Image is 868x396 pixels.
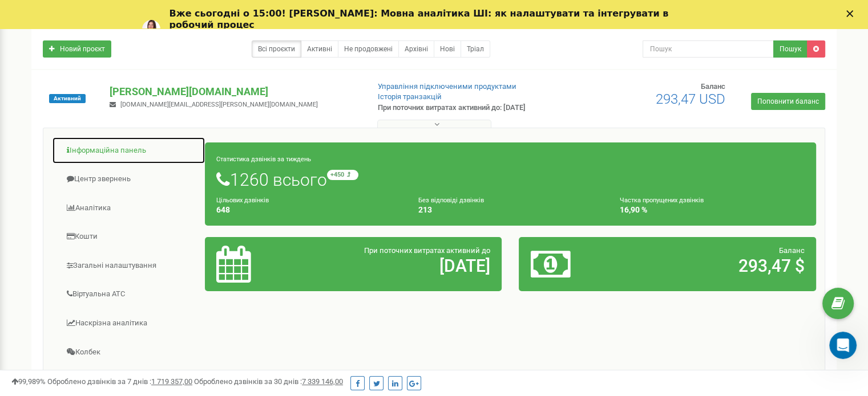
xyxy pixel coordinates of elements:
a: Архівні [398,40,434,58]
span: При поточних витратах активний до [364,246,490,255]
h4: 16,90 % [620,206,805,214]
u: 1 719 357,00 [151,377,192,386]
small: Частка пропущених дзвінків [620,197,704,204]
a: Управління підключеними продуктами [378,82,516,91]
a: Центр звернень [52,165,205,193]
button: Пошук [773,40,808,58]
a: Нові [434,40,461,58]
span: Баланс [779,246,805,255]
a: Поповнити баланс [751,93,825,110]
span: Баланс [701,82,725,91]
p: [PERSON_NAME][DOMAIN_NAME] [110,84,359,99]
span: Активний [49,94,86,103]
p: При поточних витратах активний до: [DATE] [378,103,560,113]
a: Новий проєкт [43,40,111,58]
u: 7 339 146,00 [302,377,343,386]
h2: 293,47 $ [628,256,805,275]
a: Історія транзакцій [378,92,442,101]
small: Статистика дзвінків за тиждень [216,156,311,163]
small: Цільових дзвінків [216,197,269,204]
iframe: Intercom live chat [829,332,857,359]
input: Пошук [643,40,774,58]
a: Наскрізна аналітика [52,309,205,337]
a: Колбек [52,338,205,366]
span: Оброблено дзвінків за 7 днів : [47,377,192,386]
h2: [DATE] [313,256,490,275]
span: [DOMAIN_NAME][EMAIL_ADDRESS][PERSON_NAME][DOMAIN_NAME] [120,101,318,108]
h4: 213 [418,206,603,214]
a: Аналiтика [52,194,205,222]
span: 99,989% [11,377,46,386]
a: Кошти [52,223,205,251]
span: 293,47 USD [656,91,725,107]
img: Profile image for Yuliia [142,20,160,38]
a: Активні [301,40,338,58]
small: Без відповіді дзвінків [418,197,484,204]
a: Не продовжені [338,40,399,58]
b: Вже сьогодні о 15:00! [PERSON_NAME]: Мовна аналітика ШІ: як налаштувати та інтегрувати в робочий ... [169,8,669,30]
a: Тріал [461,40,490,58]
small: +450 [327,170,358,180]
h1: 1260 всього [216,170,805,189]
a: Загальні налаштування [52,252,205,280]
a: Інформаційна панель [52,137,205,165]
div: Закрити [846,10,858,17]
a: Всі проєкти [252,40,301,58]
a: Віртуальна АТС [52,280,205,308]
span: Оброблено дзвінків за 30 днів : [194,377,343,386]
h4: 648 [216,206,401,214]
